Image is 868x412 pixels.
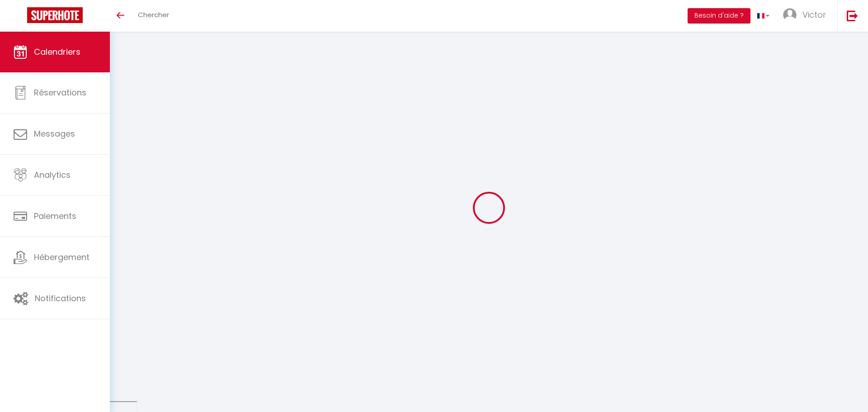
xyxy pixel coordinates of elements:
img: ... [783,8,797,22]
span: Messages [34,128,75,139]
img: logout [847,10,858,21]
button: Besoin d'aide ? [688,8,750,24]
span: Réservations [34,87,86,98]
span: Calendriers [34,46,80,57]
span: Hébergement [34,251,90,263]
img: Super Booking [27,7,83,23]
span: Victor [802,9,826,20]
span: Analytics [34,169,71,180]
span: Chercher [138,10,169,19]
span: Paiements [34,210,76,222]
span: Notifications [35,293,86,304]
